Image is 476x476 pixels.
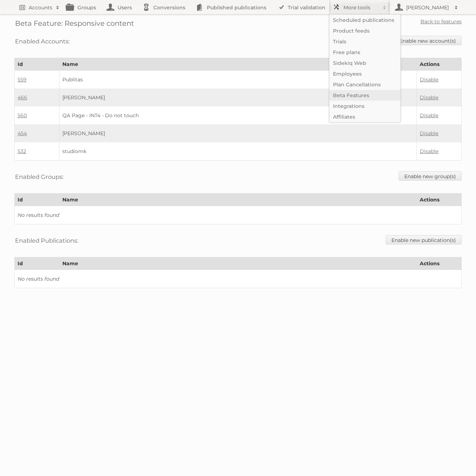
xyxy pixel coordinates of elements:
[417,194,462,206] th: Actions
[15,235,78,246] h3: Enabled Publications:
[18,94,27,101] a: 466
[329,25,400,36] a: Product feeds
[15,171,63,182] h3: Enabled Groups:
[404,4,451,11] h2: [PERSON_NAME]
[420,112,438,119] a: Disable
[329,111,400,122] a: Affiliates
[18,148,26,154] a: 532
[386,235,462,244] a: Enable new publication(s)
[59,124,417,142] td: [PERSON_NAME]
[59,142,417,161] td: studiomk
[18,276,59,282] i: No results found
[420,94,438,101] a: Disable
[420,18,462,25] a: Back to features
[18,212,59,218] i: No results found
[29,4,52,11] h2: Accounts
[417,58,462,71] th: Actions
[329,58,400,68] a: Sidekiq Web
[329,36,400,47] a: Trials
[15,18,134,29] h2: Beta Feature: Responsive content
[329,101,400,111] a: Integrations
[59,257,417,270] th: Name
[18,76,27,83] a: 559
[59,106,417,124] td: QA Page - INT4 - Do not touch
[420,76,438,83] a: Disable
[329,15,400,25] a: Scheduled publications
[15,58,59,71] th: Id
[15,36,70,47] h3: Enabled Accounts:
[399,171,462,181] a: Enable new group(s)
[394,36,462,45] a: Enable new account(s)
[329,47,400,58] a: Free plans
[420,148,438,154] a: Disable
[15,257,59,270] th: Id
[59,194,417,206] th: Name
[15,194,59,206] th: Id
[343,4,379,11] h2: More tools
[329,90,400,101] a: Beta Features
[329,68,400,79] a: Employees
[59,58,417,71] th: Name
[18,112,27,119] a: 560
[59,89,417,106] td: [PERSON_NAME]
[18,130,27,137] a: 454
[420,130,438,137] a: Disable
[417,257,462,270] th: Actions
[329,79,400,90] a: Plan Cancellations
[59,71,417,89] td: Publitas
